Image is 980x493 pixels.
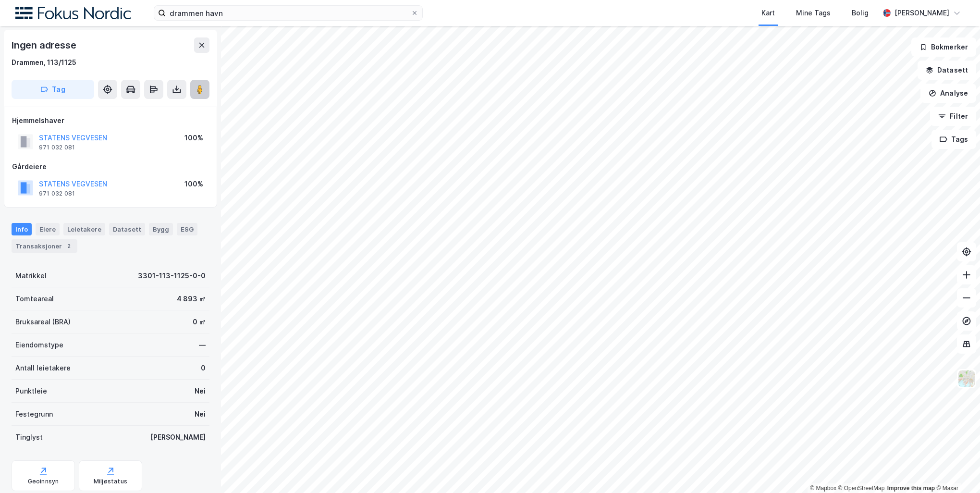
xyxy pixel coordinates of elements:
[15,408,53,420] div: Festegrunn
[12,161,209,173] div: Gårdeiere
[838,485,885,492] a: OpenStreetMap
[920,84,976,103] button: Analyse
[109,223,145,235] div: Datasett
[12,57,76,68] div: Drammen, 113/1125
[138,270,206,282] div: 3301-113-1125-0-0
[15,316,71,328] div: Bruksareal (BRA)
[852,7,869,19] div: Bolig
[149,223,173,235] div: Bygg
[28,478,59,485] div: Geoinnsyn
[184,178,203,190] div: 100%
[932,447,980,493] iframe: Chat Widget
[195,408,206,420] div: Nei
[195,385,206,397] div: Nei
[39,144,75,151] div: 971 032 081
[15,270,47,282] div: Matrikkel
[39,190,75,197] div: 971 032 081
[199,339,206,351] div: —
[957,370,976,388] img: Z
[12,239,77,253] div: Transaksjoner
[810,485,836,492] a: Mapbox
[15,385,47,397] div: Punktleie
[930,107,976,126] button: Filter
[918,61,976,80] button: Datasett
[894,7,949,19] div: [PERSON_NAME]
[931,130,976,149] button: Tags
[64,241,73,251] div: 2
[15,339,63,351] div: Eiendomstype
[887,485,935,492] a: Improve this map
[177,293,206,305] div: 4 893 ㎡
[36,223,60,235] div: Eiere
[911,37,976,57] button: Bokmerker
[193,316,206,328] div: 0 ㎡
[15,362,71,374] div: Antall leietakere
[12,37,78,53] div: Ingen adresse
[15,431,43,443] div: Tinglyst
[184,132,203,144] div: 100%
[796,7,831,19] div: Mine Tags
[761,7,775,19] div: Kart
[12,80,94,99] button: Tag
[15,293,54,305] div: Tomteareal
[12,115,209,126] div: Hjemmelshaver
[150,431,206,443] div: [PERSON_NAME]
[15,7,131,20] img: fokus-nordic-logo.8a93422641609758e4ac.png
[63,223,105,235] div: Leietakere
[12,223,32,235] div: Info
[166,6,411,20] input: Søk på adresse, matrikkel, gårdeiere, leietakere eller personer
[94,478,127,485] div: Miljøstatus
[932,447,980,493] div: Kontrollprogram for chat
[177,223,197,235] div: ESG
[201,362,206,374] div: 0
